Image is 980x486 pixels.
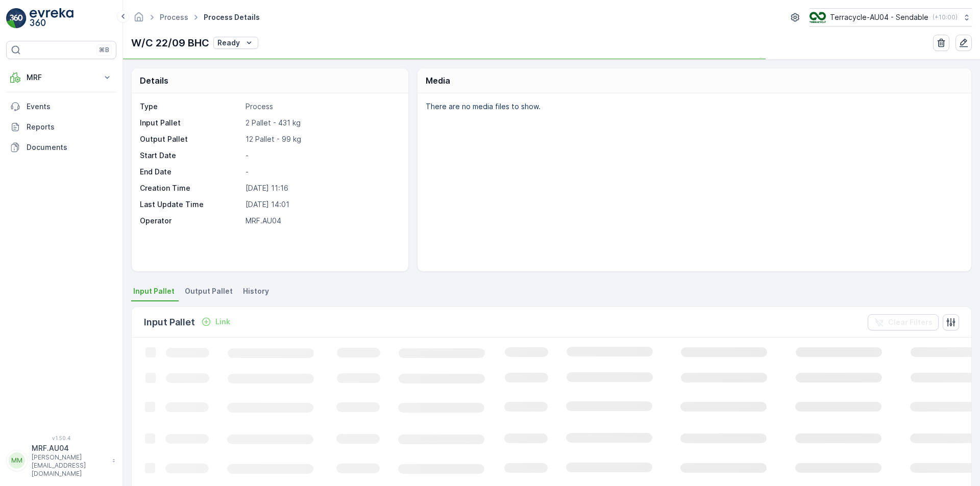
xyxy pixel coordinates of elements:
[32,443,107,453] p: MRF.AU04
[215,317,230,327] p: Link
[185,286,233,296] span: Output Pallet
[140,74,168,87] p: Details
[133,15,144,24] a: Homepage
[27,142,112,152] p: Documents
[933,13,958,21] p: ( +10:00 )
[27,72,96,83] p: MRF
[140,150,241,161] p: Start Date
[131,35,209,50] p: W/C 22/09 BHC
[810,12,826,23] img: terracycle_logo.png
[246,216,398,226] p: MRF.AU04
[140,101,241,112] p: Type
[213,37,258,49] button: Ready
[6,8,27,29] img: logo
[246,183,398,193] p: [DATE] 11:16
[888,317,933,327] p: Clear Filters
[246,118,398,128] p: 2 Pallet - 431 kg
[246,150,398,161] p: -
[6,137,116,158] a: Documents
[246,101,398,112] p: Process
[6,96,116,117] a: Events
[27,122,112,132] p: Reports
[197,316,234,328] button: Link
[140,118,241,128] p: Input Pallet
[243,286,269,296] span: History
[160,13,188,21] a: Process
[426,74,450,87] p: Media
[246,134,398,144] p: 12 Pallet - 99 kg
[830,12,928,22] p: Terracycle-AU04 - Sendable
[6,67,116,88] button: MRF
[426,101,961,112] p: There are no media files to show.
[140,134,241,144] p: Output Pallet
[6,117,116,137] a: Reports
[140,216,241,226] p: Operator
[99,46,109,54] p: ⌘B
[810,8,972,27] button: Terracycle-AU04 - Sendable(+10:00)
[140,183,241,193] p: Creation Time
[133,286,175,296] span: Input Pallet
[9,452,25,469] div: MM
[144,315,195,329] p: Input Pallet
[32,453,107,478] p: [PERSON_NAME][EMAIL_ADDRESS][DOMAIN_NAME]
[246,199,398,210] p: [DATE] 14:01
[6,435,116,441] span: v 1.50.4
[140,167,241,177] p: End Date
[202,12,262,22] span: Process Details
[30,8,73,29] img: logo_light-DOdMpM7g.png
[217,38,240,48] p: Ready
[246,167,398,177] p: -
[27,101,112,112] p: Events
[868,314,939,330] button: Clear Filters
[140,199,241,210] p: Last Update Time
[6,443,116,478] button: MMMRF.AU04[PERSON_NAME][EMAIL_ADDRESS][DOMAIN_NAME]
